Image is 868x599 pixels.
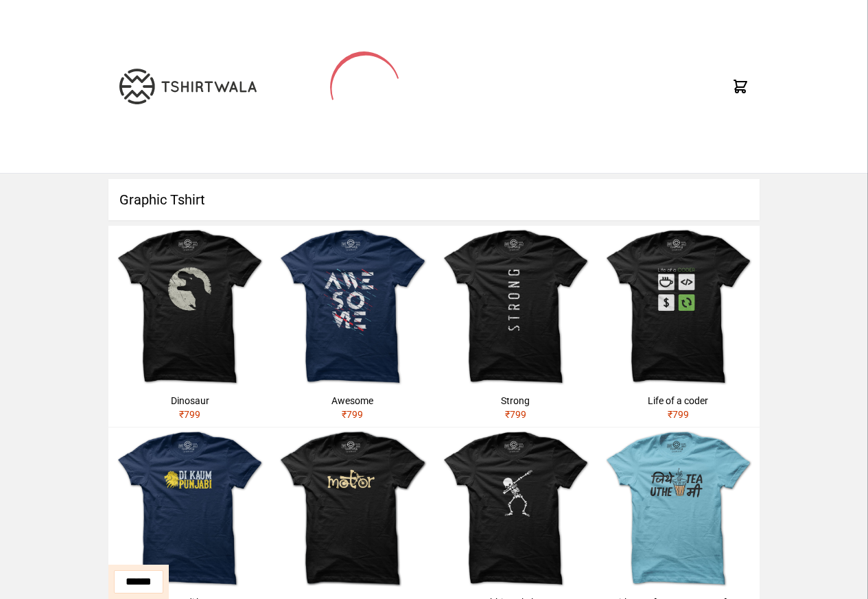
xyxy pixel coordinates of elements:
[597,226,760,388] img: life-of-a-coder.jpg
[108,226,271,427] a: Dinosaur₹799
[108,179,760,220] h1: Graphic Tshirt
[108,226,271,388] img: dinosaur.jpg
[434,226,597,427] a: Strong₹799
[434,226,597,388] img: strong.jpg
[119,69,257,104] img: TW-LOGO-400-104.png
[668,409,689,420] span: ₹ 799
[434,427,597,590] img: skeleton-dabbing.jpg
[108,427,271,590] img: shera-di-kaum-punjabi-1.jpg
[271,226,434,427] a: Awesome₹799
[597,226,760,427] a: Life of a coder₹799
[342,409,363,420] span: ₹ 799
[440,394,591,408] div: Strong
[179,409,200,420] span: ₹ 799
[271,226,434,388] img: awesome.jpg
[505,409,526,420] span: ₹ 799
[597,427,760,590] img: jithe-tea-uthe-me.jpg
[602,394,754,408] div: Life of a coder
[271,427,434,590] img: motor.jpg
[114,394,266,408] div: Dinosaur
[277,394,428,408] div: Awesome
